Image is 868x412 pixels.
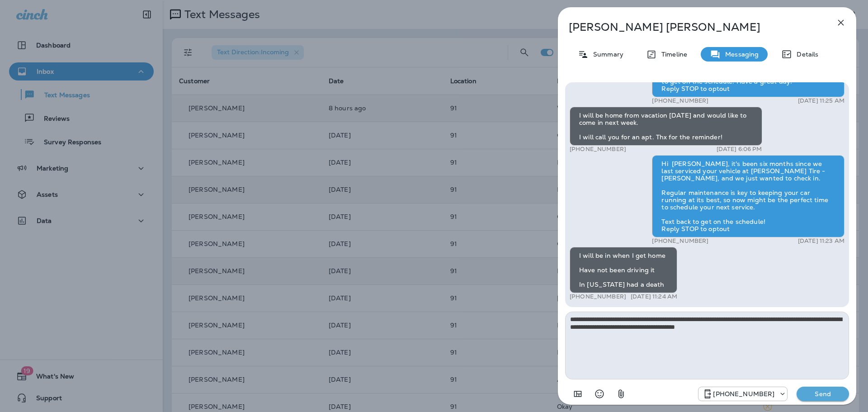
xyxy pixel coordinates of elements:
p: Timeline [657,51,687,58]
div: I will be home from vacation [DATE] and would like to come in next week. I will call you for an a... [570,107,762,146]
p: [DATE] 6:06 PM [717,146,762,153]
div: Hi [PERSON_NAME], it's been six months since we last serviced your vehicle at [PERSON_NAME] Tire ... [652,155,844,237]
p: [PERSON_NAME] [PERSON_NAME] [569,21,816,33]
p: [DATE] 11:25 AM [798,97,844,104]
p: Send [804,390,842,398]
p: [PHONE_NUMBER] [652,237,708,245]
div: +1 (330) 521-2826 [698,388,787,399]
p: [DATE] 11:24 AM [631,293,677,300]
p: [DATE] 11:23 AM [798,237,844,245]
p: [PHONE_NUMBER] [713,390,774,398]
button: Send [797,387,849,401]
div: I will be in when I get home Have not been driving it In [US_STATE] had a death [570,247,677,293]
p: [PHONE_NUMBER] [570,146,626,153]
p: [PHONE_NUMBER] [652,97,708,104]
p: Details [792,51,818,58]
p: Messaging [721,51,759,58]
button: Select an emoji [590,385,609,403]
p: [PHONE_NUMBER] [570,293,626,300]
p: Summary [589,51,623,58]
button: Add in a premade template [569,385,587,403]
